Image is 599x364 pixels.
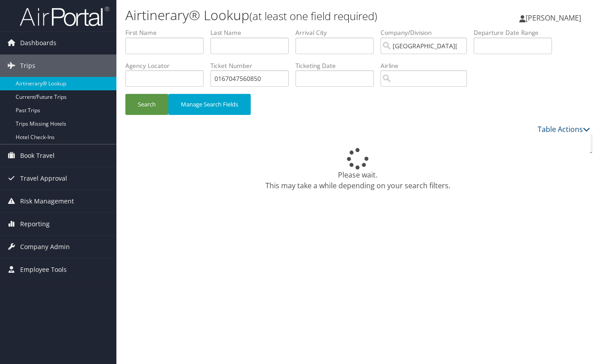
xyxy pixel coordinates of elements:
div: Please wait. This may take a while depending on your search filters. [125,148,590,191]
label: Ticketing Date [295,61,381,70]
button: Search [125,94,168,115]
a: [PERSON_NAME] [519,4,590,31]
label: Departure Date Range [474,28,559,37]
span: Dashboards [20,32,56,54]
span: Risk Management [20,190,74,212]
h1: Airtinerary® Lookup [125,6,435,25]
label: First Name [125,28,210,37]
label: Arrival City [295,28,381,37]
button: Manage Search Fields [168,94,251,115]
span: Travel Approval [20,167,67,190]
label: Ticket Number [210,61,295,70]
label: Company/Division [381,28,474,37]
label: Agency Locator [125,61,210,70]
label: Airline [381,61,474,70]
span: Reporting [20,213,50,235]
span: Trips [20,55,35,77]
img: airportal-logo.png [20,6,109,27]
a: Table Actions [538,124,590,134]
span: Company Admin [20,236,70,258]
small: (at least one field required) [249,8,377,23]
span: [PERSON_NAME] [526,13,581,23]
span: Employee Tools [20,258,67,281]
span: Book Travel [20,144,55,167]
label: Last Name [210,28,295,37]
